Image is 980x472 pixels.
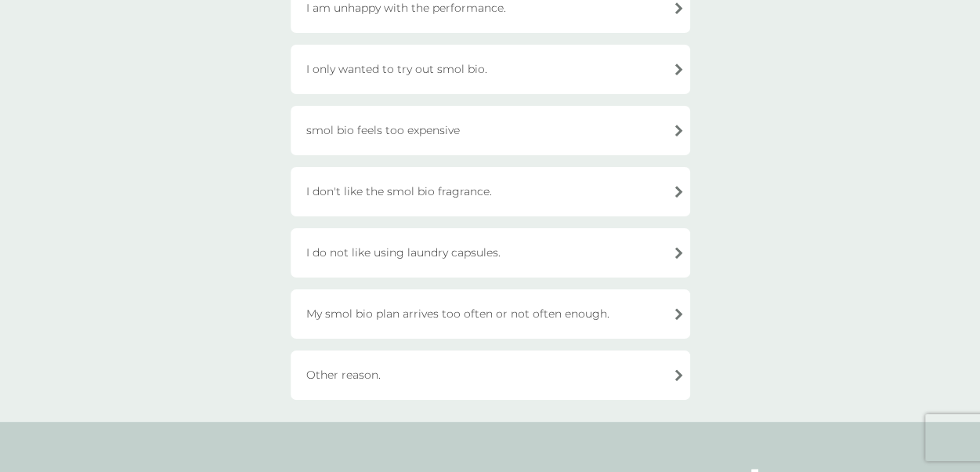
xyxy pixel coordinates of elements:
[291,45,690,94] div: I only wanted to try out smol bio.
[291,106,690,155] div: smol bio feels too expensive
[291,167,690,216] div: I don't like the smol bio fragrance.
[291,228,690,278] div: I do not like using laundry capsules.
[291,350,690,400] div: Other reason.
[291,289,690,339] div: My smol bio plan arrives too often or not often enough.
